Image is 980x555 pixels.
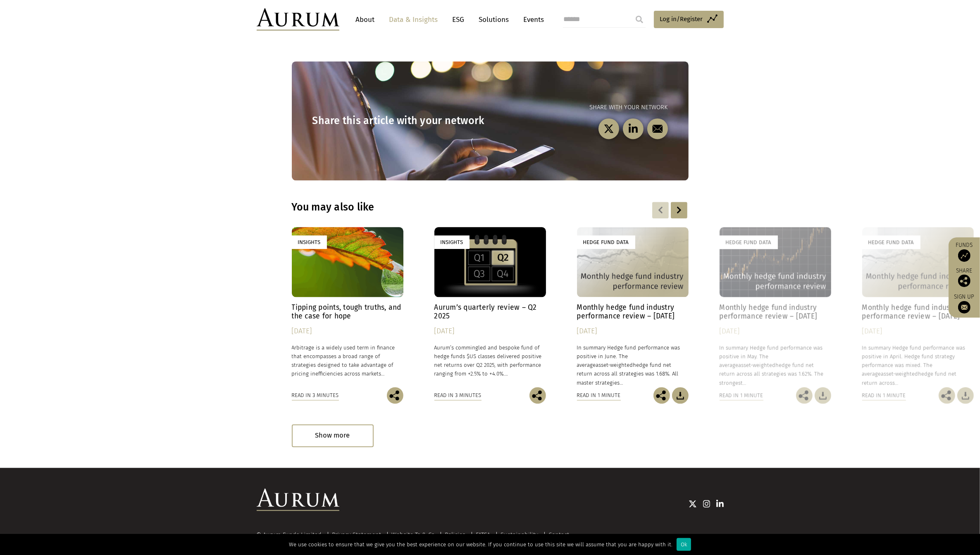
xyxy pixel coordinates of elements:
[392,531,435,538] a: Website Ts & Cs
[720,391,763,400] div: Read in 1 minute
[862,325,974,337] div: [DATE]
[862,235,920,249] div: Hedge Fund Data
[257,8,339,31] img: Aurum
[958,275,970,287] img: Share this post
[862,391,906,400] div: Read in 1 minute
[577,227,689,387] a: Hedge Fund Data Monthly hedge fund industry performance review – [DATE] [DATE] In summary Hedge f...
[672,387,689,404] img: Download Article
[689,500,697,508] img: Twitter icon
[332,531,382,538] a: Privacy Statement
[881,371,918,377] span: asset-weighted
[953,242,976,262] a: Funds
[654,11,724,28] a: Log in/Register
[862,343,974,387] p: In summary Hedge fund performance was positive in April. Hedge fund strategy performance was mixe...
[434,391,482,400] div: Read in 3 minutes
[312,115,490,127] h3: Share this article with your network
[577,235,635,249] div: Hedge Fund Data
[529,387,546,404] img: Share this post
[476,531,491,538] a: FATCA
[652,124,663,134] img: email-black.svg
[292,391,339,400] div: Read in 3 minutes
[716,500,724,508] img: Linkedin icon
[387,387,403,404] img: Share this post
[720,303,831,321] h4: Monthly hedge fund industry performance review – [DATE]
[577,325,689,337] div: [DATE]
[577,343,689,387] p: In summary Hedge fund performance was positive in June. The average hedge fund net return across ...
[958,301,970,313] img: Sign up to our newsletter
[445,531,466,538] a: Policies
[292,325,403,337] div: [DATE]
[939,387,955,404] img: Share this post
[677,538,691,551] div: Ok
[549,531,570,538] a: Contact
[739,362,776,368] span: asset-weighted
[703,500,711,508] img: Instagram icon
[631,11,648,28] input: Submit
[385,12,442,27] a: Data & Insights
[660,14,703,24] span: Log in/Register
[257,532,326,538] div: © Aurum Funds Limited
[653,387,670,404] img: Share this post
[796,387,813,404] img: Share this post
[434,235,470,249] div: Insights
[953,268,976,287] div: Share
[292,424,374,447] div: Show more
[596,362,633,368] span: asset-weighted
[520,12,544,27] a: Events
[501,531,539,538] a: Sustainability
[448,12,469,27] a: ESG
[720,235,778,249] div: Hedge Fund Data
[577,391,621,400] div: Read in 1 minute
[862,303,974,321] h4: Monthly hedge fund industry performance review – [DATE]
[257,488,339,511] img: Aurum Logo
[603,124,614,134] img: twitter-black.svg
[292,201,582,213] h3: You may also like
[957,387,974,404] img: Download Article
[577,303,689,321] h4: Monthly hedge fund industry performance review – [DATE]
[490,103,668,112] p: Share with your network
[292,343,403,378] p: Arbitrage is a widely used term in finance that encompasses a broad range of strategies designed ...
[475,12,513,27] a: Solutions
[434,343,546,378] p: Aurum’s commingled and bespoke fund of hedge funds $US classes delivered positive net returns ove...
[628,124,638,134] img: linkedin-black.svg
[720,343,831,387] p: In summary Hedge fund performance was positive in May. The average hedge fund net return across a...
[958,249,970,262] img: Access Funds
[434,303,546,321] h4: Aurum’s quarterly review – Q2 2025
[953,293,976,313] a: Sign up
[434,227,546,387] a: Insights Aurum’s quarterly review – Q2 2025 [DATE] Aurum’s commingled and bespoke fund of hedge f...
[352,12,379,27] a: About
[292,227,403,387] a: Insights Tipping points, tough truths, and the case for hope [DATE] Arbitrage is a widely used te...
[434,325,546,337] div: [DATE]
[815,387,831,404] img: Download Article
[720,325,831,337] div: [DATE]
[292,235,327,249] div: Insights
[292,303,403,321] h4: Tipping points, tough truths, and the case for hope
